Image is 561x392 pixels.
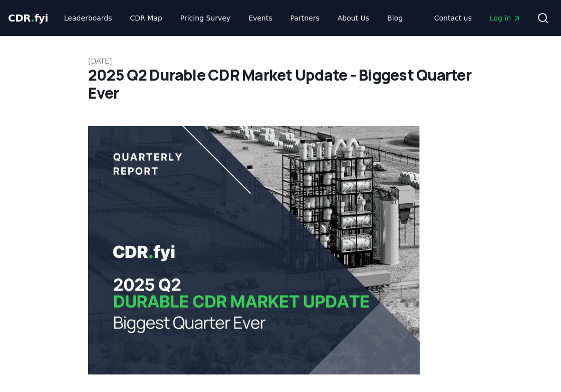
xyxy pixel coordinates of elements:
a: Contact us [426,9,480,27]
span: CDR fyi [8,12,48,24]
h1: 2025 Q2 Durable CDR Market Update - Biggest Quarter Ever [88,66,473,102]
nav: Main [56,9,411,27]
a: Blog [379,9,411,27]
a: Events [240,9,280,27]
a: Leaderboards [56,9,120,27]
p: [DATE] [88,56,473,66]
a: About Us [330,9,377,27]
img: blog post image [88,126,420,374]
span: . [31,12,35,24]
a: CDR Map [122,9,170,27]
span: Log in [490,13,521,23]
a: CDR.fyi [8,11,48,25]
a: Pricing Survey [172,9,238,27]
nav: Main [426,9,529,27]
a: Log in [482,9,529,27]
a: Partners [283,9,328,27]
